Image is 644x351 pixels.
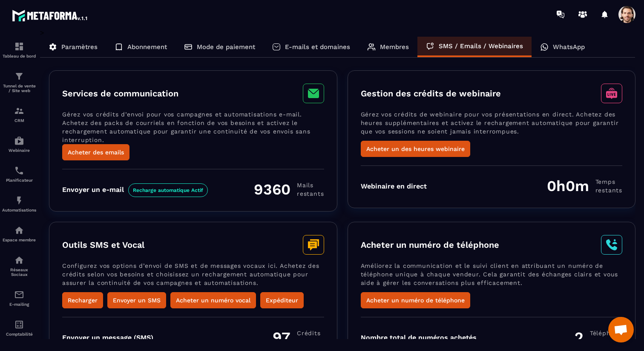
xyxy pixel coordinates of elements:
[2,332,36,336] p: Comptabilité
[2,302,36,307] p: E-mailing
[127,43,167,51] p: Abonnement
[297,189,324,198] span: restants
[14,225,24,235] img: automations
[62,186,208,194] div: Envoyer un e-mail
[380,43,409,51] p: Membres
[2,313,36,343] a: accountantaccountantComptabilité
[62,261,324,292] p: Configurez vos options d’envoi de SMS et de messages vocaux ici. Achetez des crédits selon vos be...
[2,148,36,153] p: Webinaire
[2,238,36,242] p: Espace membre
[14,255,24,265] img: social-network
[14,106,24,116] img: formation
[14,165,24,176] img: scheduler
[297,181,324,189] span: Mails
[2,249,36,283] a: social-networksocial-networkRéseaux Sociaux
[361,334,477,342] div: Nombre total de numéros achetés
[361,292,470,308] button: Acheter un numéro de téléphone
[62,144,129,160] button: Acheter des emails
[361,261,623,292] p: Améliorez la communication et le suivi client en attribuant un numéro de téléphone unique à chaqu...
[14,290,24,300] img: email
[2,267,36,277] p: Réseaux Sociaux
[547,177,622,195] div: 0h0m
[197,43,255,51] p: Mode de paiement
[14,319,24,330] img: accountant
[62,292,103,308] button: Recharger
[285,43,350,51] p: E-mails et domaines
[2,208,36,212] p: Automatisations
[361,88,501,99] h3: Gestion des crédits de webinaire
[62,240,144,250] h3: Outils SMS et Vocal
[2,54,36,58] p: Tableau de bord
[590,337,622,346] span: Nombre
[14,136,24,146] img: automations
[2,159,36,189] a: schedulerschedulerPlanificateur
[297,337,324,346] span: restants
[361,182,427,190] div: Webinaire en direct
[2,118,36,123] p: CRM
[361,141,470,157] button: Acheter un des heures webinaire
[2,35,36,65] a: formationformationTableau de bord
[61,43,98,51] p: Paramètres
[2,178,36,183] p: Planificateur
[170,292,256,308] button: Acheter un numéro vocal
[361,110,623,141] p: Gérez vos crédits de webinaire pour vos présentations en direct. Achetez des heures supplémentair...
[608,317,634,342] a: Ouvrir le chat
[2,219,36,249] a: automationsautomationsEspace membre
[12,8,89,23] img: logo
[595,186,622,194] span: restants
[439,42,523,50] p: SMS / Emails / Webinaires
[2,189,36,219] a: automationsautomationsAutomatisations
[2,129,36,159] a: automationsautomationsWebinaire
[14,195,24,206] img: automations
[254,180,324,198] div: 9360
[260,292,304,308] button: Expéditeur
[595,177,622,186] span: Temps
[297,329,324,337] span: Crédits
[361,240,499,250] h3: Acheter un numéro de téléphone
[62,88,178,99] h3: Services de communication
[14,71,24,81] img: formation
[2,65,36,99] a: formationformationTunnel de vente / Site web
[128,183,208,197] span: Recharge automatique Actif
[590,329,622,337] span: Téléphone
[2,84,36,93] p: Tunnel de vente / Site web
[14,41,24,52] img: formation
[575,328,622,346] div: 2
[107,292,166,308] button: Envoyer un SMS
[2,283,36,313] a: emailemailE-mailing
[553,43,585,51] p: WhatsApp
[2,99,36,129] a: formationformationCRM
[62,334,153,342] div: Envoyer un message (SMS)
[273,328,324,346] div: 97
[62,110,324,144] p: Gérez vos crédits d’envoi pour vos campagnes et automatisations e-mail. Achetez des packs de cour...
